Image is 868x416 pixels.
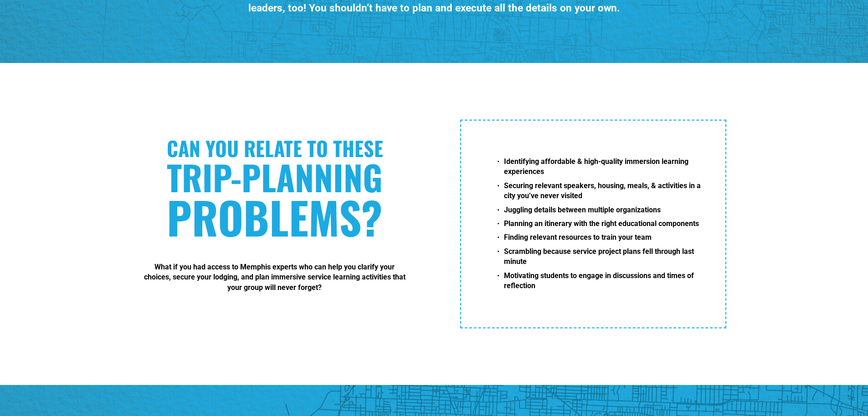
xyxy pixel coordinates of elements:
strong: Motivating students to engage in discussions and times of reflection [504,271,696,290]
strong: TRIP-PLANNING [167,152,383,202]
strong: PROBLEMS? [167,184,382,249]
strong: ​​Securing relevant speakers, housing, meals, & activities in a city you’ve never visited [504,181,703,200]
strong: What if you had access to Memphis experts who can help you clarify your choices, secure your lodg... [144,263,407,292]
strong: Finding relevant resources to train your team [504,233,652,242]
strong: Identifying affordable & high-quality immersion learning experiences [504,157,690,176]
strong: Scrambling because service project plans fell through last minute [504,247,696,266]
strong: CAN YOU RELATE TO THESE [167,133,383,163]
strong: Juggling details between multiple organizations [504,205,661,214]
strong: Planning an itinerary with the right educational components [504,219,699,228]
